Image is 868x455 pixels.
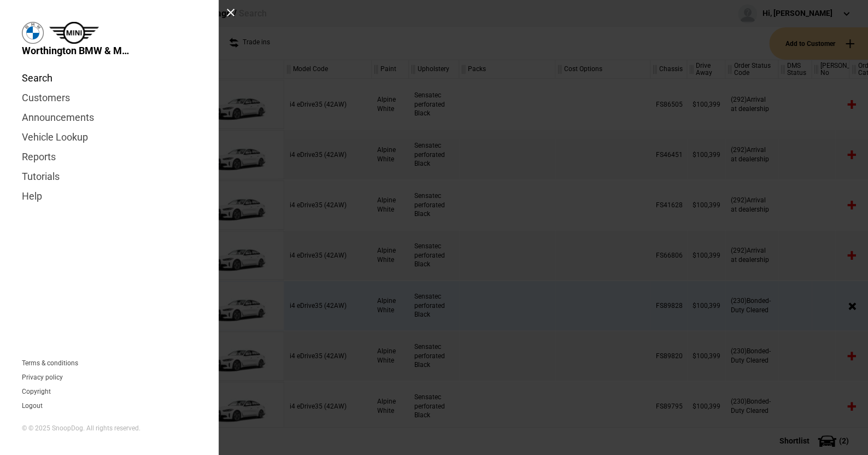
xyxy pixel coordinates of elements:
[22,108,197,127] a: Announcements
[22,167,197,186] a: Tutorials
[49,22,99,44] img: mini.png
[22,44,131,57] span: Worthington BMW & MINI Garage
[22,186,197,206] a: Help
[22,68,197,88] a: Search
[22,360,78,366] a: Terms & conditions
[22,388,51,395] a: Copyright
[22,88,197,108] a: Customers
[22,402,43,409] button: Logout
[22,424,197,433] div: © © 2025 SnoopDog. All rights reserved.
[22,22,44,44] img: bmw.png
[22,147,197,167] a: Reports
[22,127,197,147] a: Vehicle Lookup
[22,374,63,381] a: Privacy policy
